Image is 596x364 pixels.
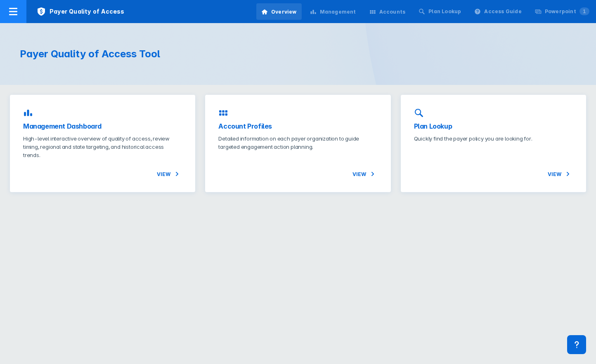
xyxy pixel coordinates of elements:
[10,95,195,192] a: Management DashboardHigh-level interactive overview of quality of access, review timing, regional...
[305,3,361,20] a: Management
[352,169,378,179] span: View
[379,8,406,16] div: Accounts
[567,335,586,354] div: Contact Support
[364,3,411,20] a: Accounts
[414,121,573,131] h3: Plan Lookup
[320,8,356,16] div: Management
[579,7,589,15] span: 1
[20,48,288,60] h1: Payer Quality of Access Tool
[428,8,461,15] div: Plan Lookup
[218,121,377,131] h3: Account Profiles
[545,8,589,15] div: Powerpoint
[256,3,302,20] a: Overview
[218,134,377,151] p: Detailed information on each payer organization to guide targeted engagement action planning.
[23,121,182,131] h3: Management Dashboard
[484,8,521,15] div: Access Guide
[414,134,573,143] p: Quickly find the payer policy you are looking for.
[157,169,182,179] span: View
[548,169,573,179] span: View
[205,95,390,192] a: Account ProfilesDetailed information on each payer organization to guide targeted engagement acti...
[23,134,182,159] p: High-level interactive overview of quality of access, review timing, regional and state targeting...
[271,8,297,16] div: Overview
